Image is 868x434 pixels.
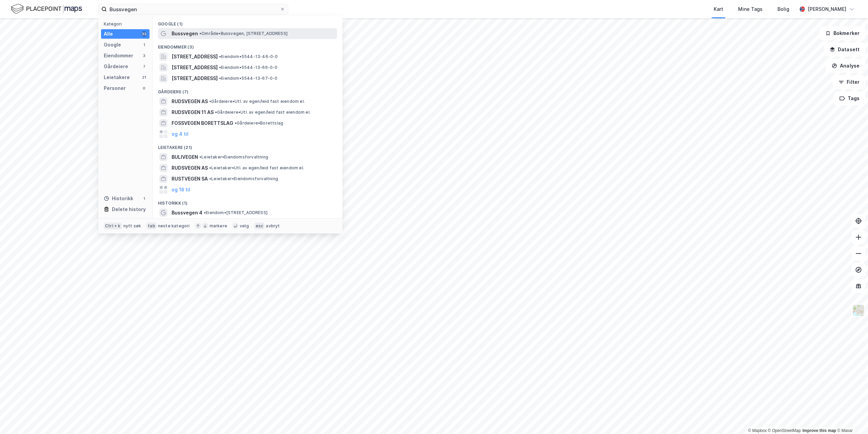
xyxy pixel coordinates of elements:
img: Z [852,304,865,317]
div: 0 [141,86,147,91]
span: • [219,54,221,59]
a: OpenStreetMap [768,428,801,433]
span: • [235,120,237,126]
span: [STREET_ADDRESS] [172,74,218,82]
div: avbryt [266,223,280,229]
span: • [199,154,201,159]
div: neste kategori [158,223,190,229]
span: Leietaker • Utl. av egen/leid fast eiendom el. [209,165,304,171]
span: • [219,65,221,70]
span: Bussvegen [172,30,198,38]
span: Eiendom • [STREET_ADDRESS] [204,210,268,215]
span: Gårdeiere • Borettslag [235,120,283,126]
img: logo.f888ab2527a4732fd821a326f86c7f29.svg [11,3,82,15]
div: nytt søk [123,223,141,229]
div: Kart [714,5,723,13]
iframe: Chat Widget [834,401,868,434]
button: og 4 til [172,130,189,138]
div: Personer [104,84,126,92]
span: • [209,176,211,181]
div: Google (1) [153,16,342,28]
span: Leietaker • Eiendomsforvaltning [209,176,278,182]
div: Historikk (1) [153,195,342,207]
span: • [204,210,206,215]
button: Filter [833,75,865,89]
span: • [209,165,211,170]
span: Gårdeiere • Utl. av egen/leid fast eiendom el. [215,110,311,115]
div: Ctrl + k [104,223,122,229]
div: [PERSON_NAME] [808,5,846,13]
div: 7 [141,64,147,69]
button: Bokmerker [820,26,865,40]
button: og 18 til [172,186,190,194]
button: Tags [834,92,865,105]
div: Kontrollprogram for chat [834,401,868,434]
span: RUSTVEGEN SA [172,175,208,183]
div: 21 [141,75,147,80]
div: Historikk [104,194,133,203]
div: 1 [141,42,147,48]
a: Mapbox [748,428,767,433]
div: velg [240,223,249,229]
span: • [209,99,211,104]
div: Leietakere [104,73,130,81]
div: tab [146,223,157,229]
span: RUDSVEGEN AS [172,164,208,172]
span: FOSSVEGEN BORETTSLAG [172,119,233,127]
div: esc [254,223,265,229]
span: Gårdeiere • Utl. av egen/leid fast eiendom el. [209,99,305,104]
div: Mine Tags [738,5,763,13]
span: • [215,110,217,115]
div: Delete history [112,205,146,213]
div: Eiendommer (3) [153,39,342,51]
div: Google [104,41,121,49]
span: RUDSVEGEN AS [172,97,208,106]
div: Gårdeiere [104,62,128,71]
div: 1 [141,196,147,201]
div: Eiendommer [104,52,133,60]
div: Gårdeiere (7) [153,84,342,96]
span: Eiendom • 5544-13-46-0-0 [219,54,278,59]
div: Kategori [104,21,150,26]
div: 33 [141,31,147,37]
span: BULIVEGEN [172,153,198,161]
span: [STREET_ADDRESS] [172,53,218,61]
span: Område • Bussvegen, [STREET_ADDRESS] [199,31,288,36]
span: Eiendom • 5544-13-67-0-0 [219,76,278,81]
button: Datasett [824,43,865,56]
div: markere [210,223,227,229]
span: Leietaker • Eiendomsforvaltning [199,154,268,160]
input: Søk på adresse, matrikkel, gårdeiere, leietakere eller personer [107,4,280,14]
span: • [199,31,201,36]
button: Analyse [826,59,865,73]
span: [STREET_ADDRESS] [172,63,218,72]
a: Improve this map [803,428,836,433]
div: 3 [141,53,147,58]
span: Bussvegen 4 [172,209,202,217]
div: Alle [104,30,113,38]
span: RUDSVEGEN 11 AS [172,108,214,116]
div: Bolig [777,5,789,13]
span: • [219,76,221,81]
span: Eiendom • 5544-13-66-0-0 [219,65,278,70]
div: Leietakere (21) [153,139,342,152]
